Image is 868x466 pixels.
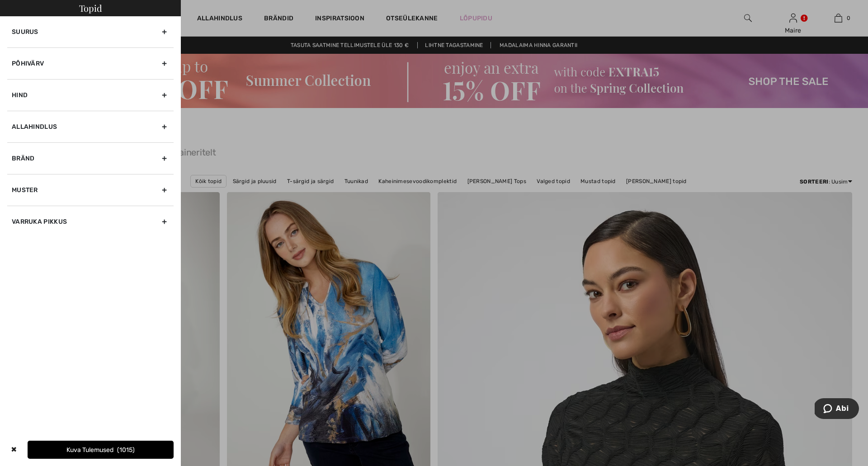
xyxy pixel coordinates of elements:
[12,155,35,162] font: Bränd
[12,91,28,99] font: Hind
[119,446,132,454] font: 1015
[12,123,57,131] font: Allahindlus
[12,28,38,36] font: Suurus
[28,441,174,459] button: Kuva tulemused1015
[66,446,113,454] font: Kuva tulemused
[11,445,17,454] font: ✖
[12,218,67,226] font: Varruka pikkus
[12,186,38,194] font: Muster
[815,398,859,421] iframe: Avab vidina, kust saate lisateavet leida
[79,2,102,14] font: Topid
[12,60,44,67] font: Põhivärv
